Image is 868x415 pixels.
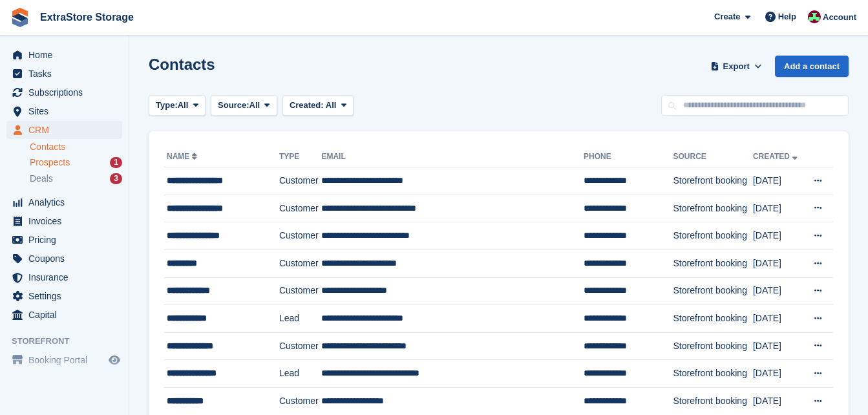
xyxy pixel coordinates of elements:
a: menu [6,250,122,268]
td: [DATE] [753,360,804,388]
a: menu [6,193,122,211]
span: Export [723,60,750,73]
th: Type [279,147,321,167]
td: Storefront booking [673,250,753,277]
span: Source: [218,99,249,112]
a: Name [167,152,200,161]
a: menu [6,306,122,324]
td: [DATE] [753,222,804,250]
td: [DATE] [753,250,804,277]
span: Help [778,10,796,23]
a: menu [6,287,122,305]
td: Storefront booking [673,360,753,388]
a: menu [6,83,122,101]
button: Export [708,56,765,77]
span: All [178,99,189,112]
th: Phone [584,147,673,167]
span: Storefront [12,335,129,348]
a: menu [6,46,122,64]
td: Customer [279,167,321,195]
a: menu [6,268,122,286]
div: 1 [110,157,122,168]
td: Storefront booking [673,387,753,415]
td: [DATE] [753,195,804,222]
span: Pricing [28,231,106,249]
a: Created [753,152,800,161]
a: menu [6,65,122,83]
th: Source [673,147,753,167]
h1: Contacts [149,56,215,73]
td: Storefront booking [673,305,753,333]
button: Created: All [282,95,354,116]
td: Storefront booking [673,222,753,250]
span: CRM [28,121,106,139]
span: Tasks [28,65,106,83]
a: Contacts [30,141,122,153]
td: Customer [279,195,321,222]
span: All [249,99,260,112]
a: Prospects 1 [30,156,122,169]
td: Storefront booking [673,277,753,305]
img: stora-icon-8386f47178a22dfd0bd8f6a31ec36ba5ce8667c1dd55bd0f319d3a0aa187defe.svg [10,8,30,27]
a: Add a contact [775,56,849,77]
img: Chelsea Parker [808,10,821,23]
span: Settings [28,287,106,305]
a: menu [6,102,122,120]
span: Created: [290,100,324,110]
a: menu [6,351,122,369]
td: Lead [279,305,321,333]
a: Deals 3 [30,172,122,186]
span: All [326,100,337,110]
span: Deals [30,173,53,185]
td: [DATE] [753,332,804,360]
td: Customer [279,332,321,360]
td: [DATE] [753,305,804,333]
a: Preview store [107,352,122,368]
td: Customer [279,250,321,277]
span: Prospects [30,156,70,169]
span: Insurance [28,268,106,286]
div: 3 [110,173,122,184]
span: Sites [28,102,106,120]
a: menu [6,212,122,230]
a: menu [6,121,122,139]
td: Customer [279,387,321,415]
td: Customer [279,277,321,305]
td: [DATE] [753,387,804,415]
span: Analytics [28,193,106,211]
span: Booking Portal [28,351,106,369]
span: Type: [156,99,178,112]
td: Customer [279,222,321,250]
span: Account [823,11,856,24]
a: menu [6,231,122,249]
span: Home [28,46,106,64]
td: Lead [279,360,321,388]
td: [DATE] [753,167,804,195]
td: Storefront booking [673,195,753,222]
a: ExtraStore Storage [35,6,139,28]
th: Email [321,147,584,167]
span: Invoices [28,212,106,230]
button: Source: All [211,95,277,116]
span: Capital [28,306,106,324]
span: Coupons [28,250,106,268]
span: Create [714,10,740,23]
td: Storefront booking [673,332,753,360]
span: Subscriptions [28,83,106,101]
td: Storefront booking [673,167,753,195]
button: Type: All [149,95,206,116]
td: [DATE] [753,277,804,305]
